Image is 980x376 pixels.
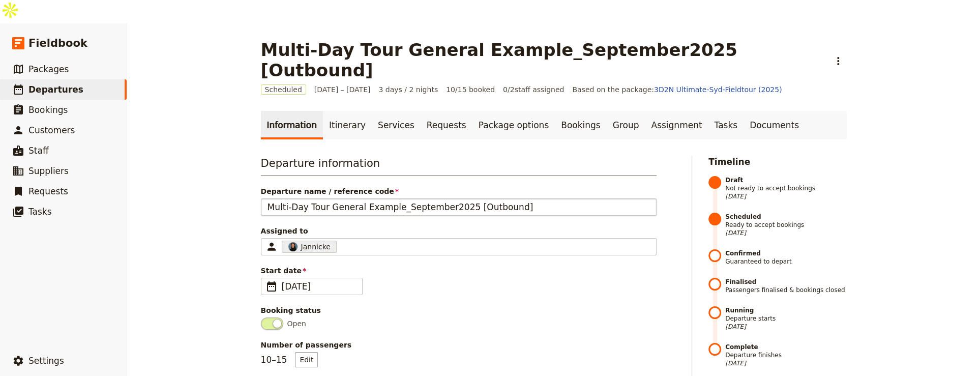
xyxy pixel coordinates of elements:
span: Packages [28,64,69,74]
span: 10/15 booked [446,84,495,95]
strong: Running [725,306,847,314]
span: 3 days / 2 nights [378,84,438,95]
span: Departures [28,84,83,95]
span: [DATE] [725,229,847,237]
span: Jannicke [301,242,331,252]
span: Fieldbook [28,36,87,51]
a: Package options [472,111,555,139]
strong: Complete [725,343,847,351]
a: 3D2N Ultimate-Syd-Fieldtour (2025) [654,85,782,94]
span: Based on the package: [572,84,782,95]
span: 0 / 2 staff assigned [503,84,564,95]
a: Documents [744,111,805,139]
h3: Departure information [261,156,657,176]
span: Staff [28,146,49,156]
span: Tasks [28,207,52,217]
span: Open [287,319,306,329]
span: Customers [28,125,75,135]
a: Assignment [645,111,708,139]
span: Suppliers [28,166,69,176]
span: Guaranteed to depart [725,249,847,266]
a: Bookings [555,111,606,139]
span: [DATE] [725,192,847,200]
span: Passengers finalised & bookings closed [725,278,847,294]
span: Not ready to accept bookings [725,176,847,200]
strong: Scheduled [725,213,847,221]
input: Departure name / reference code [261,198,657,216]
span: Ready to accept bookings [725,213,847,237]
a: Itinerary [323,111,372,139]
a: Information [261,111,323,139]
a: Requests [421,111,472,139]
p: 10 – 15 [261,352,318,367]
span: [DATE] [282,280,356,293]
a: Tasks [708,111,744,139]
span: Departure starts [725,306,847,331]
span: ​ [265,280,278,293]
span: Bookings [28,105,68,115]
img: Profile [288,242,298,252]
div: Booking status [261,305,657,315]
span: Departure name / reference code [261,186,657,196]
span: Departure finishes [725,343,847,367]
span: Assigned to [261,226,657,236]
strong: Confirmed [725,249,847,257]
span: Settings [28,356,64,366]
strong: Draft [725,176,847,184]
span: Number of passengers [261,340,657,350]
strong: Finalised [725,278,847,286]
span: Scheduled [261,84,306,95]
button: Actions [829,52,847,70]
h1: Multi-Day Tour General Example_September2025 [Outbound] [261,40,823,80]
input: Assigned toProfileJannickeClear input [339,241,341,253]
a: Group [607,111,645,139]
a: Services [372,111,421,139]
span: Start date [261,266,657,276]
span: [DATE] – [DATE] [314,84,371,95]
span: [DATE] [725,323,847,331]
h2: Timeline [708,156,847,168]
button: Number of passengers10–15 [295,352,318,367]
span: Requests [28,186,68,196]
span: [DATE] [725,359,847,367]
